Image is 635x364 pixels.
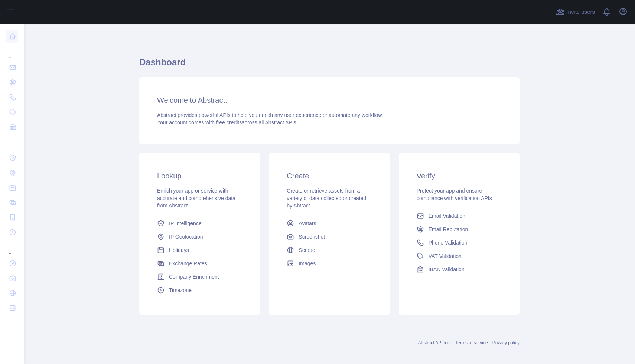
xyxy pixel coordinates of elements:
[284,243,375,257] a: Scrape
[287,171,372,181] h3: Create
[169,286,192,294] span: Timezone
[154,283,245,297] a: Timezone
[216,119,242,125] span: free credits
[157,112,383,118] span: Abstract provides powerful APIs to help you enrich any user experience or automate any workflow.
[157,95,502,105] h3: Welcome to Abstract.
[6,45,18,59] div: ...
[417,171,502,181] h3: Verify
[429,266,465,273] span: IBAN Validation
[429,226,468,233] span: Email Reputation
[455,340,488,345] a: Terms of service
[566,8,595,16] span: Invite users
[169,246,189,254] span: Holidays
[299,246,315,254] span: Scrape
[299,233,325,240] span: Screenshot
[414,236,505,249] a: Phone Validation
[139,56,520,74] h1: Dashboard
[414,209,505,223] a: Email Validation
[429,212,465,220] span: Email Validation
[6,135,18,150] div: ...
[284,217,375,230] a: Avatars
[299,220,316,227] span: Avatars
[417,188,492,201] span: Protect your app and ensure compliance with verification APIs
[284,257,375,270] a: Images
[6,240,18,255] div: ...
[157,171,242,181] h3: Lookup
[492,340,520,345] a: Privacy policy
[418,340,451,345] a: Abstract API Inc.
[554,6,596,18] button: Invite users
[169,260,207,267] span: Exchange Rates
[154,230,245,243] a: IP Geolocation
[169,273,219,281] span: Company Enrichment
[429,252,462,260] span: VAT Validation
[287,188,366,209] span: Create or retrieve assets from a variety of data collected or created by Abtract
[299,260,316,267] span: Images
[169,220,202,227] span: IP Intelligence
[157,119,297,125] span: Your account comes with across all Abstract APIs.
[157,188,235,209] span: Enrich your app or service with accurate and comprehensive data from Abstract
[154,217,245,230] a: IP Intelligence
[414,223,505,236] a: Email Reputation
[154,257,245,270] a: Exchange Rates
[154,243,245,257] a: Holidays
[414,249,505,263] a: VAT Validation
[284,230,375,243] a: Screenshot
[169,233,203,240] span: IP Geolocation
[414,263,505,276] a: IBAN Validation
[154,270,245,283] a: Company Enrichment
[429,239,468,246] span: Phone Validation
